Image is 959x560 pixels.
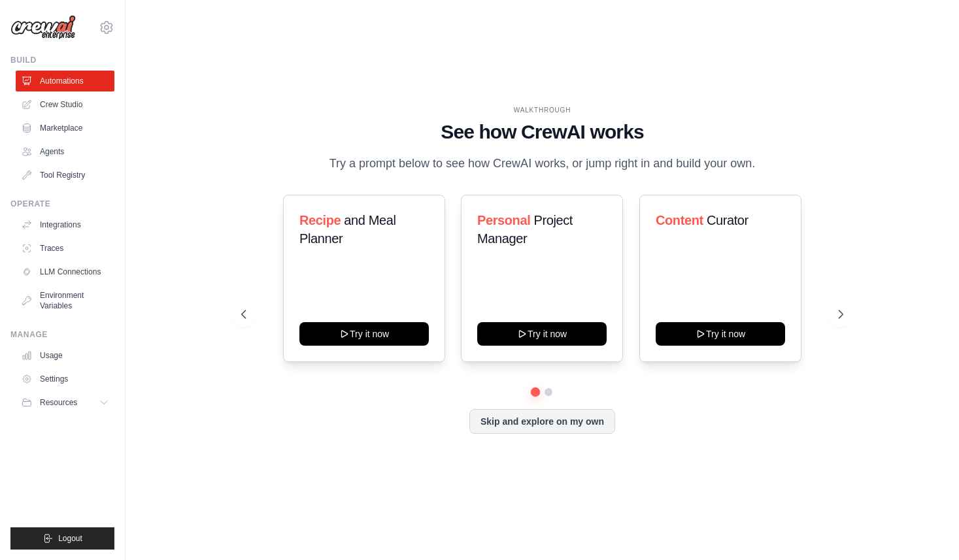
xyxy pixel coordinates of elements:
a: Environment Variables [16,285,114,316]
div: Manage [10,329,114,340]
span: Recipe [299,213,341,227]
div: Operate [10,199,114,209]
span: and Meal Planner [299,213,395,246]
div: WALKTHROUGH [241,105,843,115]
button: Logout [10,527,114,550]
a: Tool Registry [16,165,114,186]
img: Logo [10,15,76,40]
a: LLM Connections [16,261,114,282]
span: Resources [40,397,77,408]
span: Curator [707,213,749,227]
h1: See how CrewAI works [241,120,843,144]
button: Try it now [299,322,429,346]
a: Usage [16,345,114,366]
span: Project Manager [477,213,573,246]
button: Try it now [656,322,785,346]
button: Skip and explore on my own [469,409,615,434]
div: Build [10,55,114,65]
p: Try a prompt below to see how CrewAI works, or jump right in and build your own. [322,154,762,173]
a: Integrations [16,214,114,235]
button: Resources [16,392,114,413]
a: Crew Studio [16,94,114,115]
span: Logout [58,533,82,544]
a: Traces [16,238,114,259]
a: Agents [16,141,114,162]
a: Automations [16,71,114,91]
a: Marketplace [16,118,114,139]
a: Settings [16,369,114,389]
span: Personal [477,213,530,227]
span: Content [656,213,703,227]
button: Try it now [477,322,607,346]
